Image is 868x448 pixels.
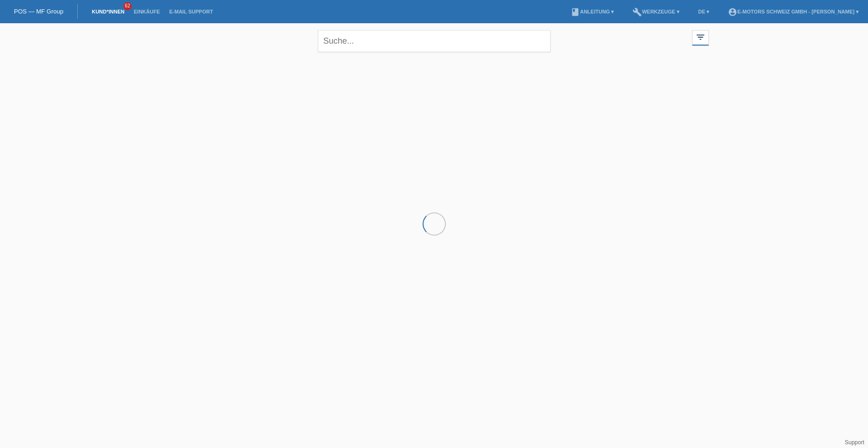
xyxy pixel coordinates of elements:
i: build [632,7,642,17]
span: 62 [123,2,132,10]
a: E-Mail Support [165,9,218,14]
i: account_circle [728,7,737,17]
a: Einkäufe [129,9,164,14]
input: Suche... [318,30,551,52]
a: bookAnleitung ▾ [566,9,619,14]
a: POS — MF Group [14,8,63,15]
i: filter_list [695,32,706,42]
a: DE ▾ [693,9,714,14]
a: account_circleE-Motors Schweiz GmbH - [PERSON_NAME] ▾ [723,9,863,14]
a: buildWerkzeuge ▾ [628,9,684,14]
a: Kund*innen [87,9,129,14]
i: book [571,7,580,17]
a: Support [845,439,864,446]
